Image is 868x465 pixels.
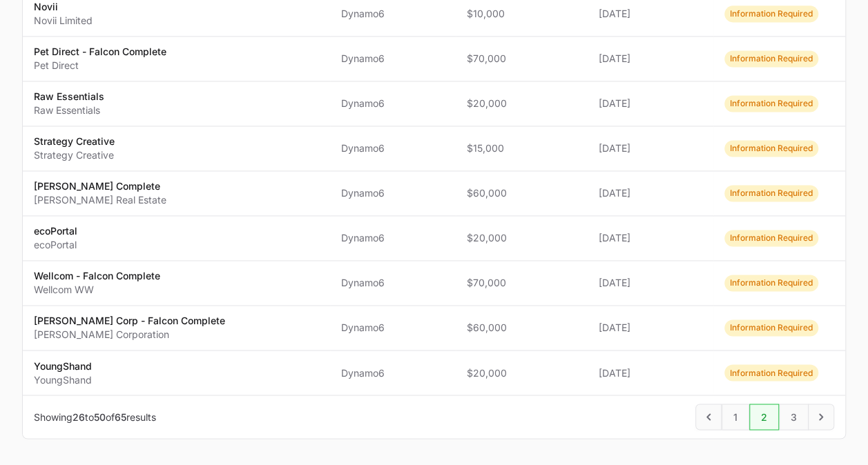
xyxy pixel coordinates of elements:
[34,148,115,162] p: Strategy Creative
[34,14,93,28] p: Novii Limited
[341,52,445,66] span: Dynamo6
[94,410,106,422] span: 50
[599,186,702,200] span: [DATE]
[34,359,92,373] p: YoungShand
[73,410,85,422] span: 26
[34,269,160,283] p: Wellcom - Falcon Complete
[467,186,577,200] span: $60,000
[34,283,160,297] p: Wellcom WW
[467,52,577,66] span: $70,000
[34,373,92,386] p: YoungShand
[34,193,166,207] p: [PERSON_NAME] Real Estate
[722,404,749,430] span: 1
[599,97,702,110] span: [DATE]
[779,404,809,430] span: 3
[341,276,445,290] span: Dynamo6
[467,231,577,245] span: $20,000
[599,321,702,335] span: [DATE]
[467,366,577,379] span: $20,000
[341,186,445,200] span: Dynamo6
[599,141,702,155] span: [DATE]
[599,276,702,290] span: [DATE]
[34,45,166,59] p: Pet Direct - Falcon Complete
[599,366,702,379] span: [DATE]
[341,366,445,379] span: Dynamo6
[467,276,577,290] span: $70,000
[341,141,445,155] span: Dynamo6
[34,328,225,342] p: [PERSON_NAME] Corporation
[34,90,104,103] p: Raw Essentials
[695,404,722,430] span: Previous
[34,238,77,252] p: ecoPortal
[808,404,834,430] span: Next
[34,135,115,148] p: Strategy Creative
[115,410,126,422] span: 65
[599,52,702,66] span: [DATE]
[341,231,445,245] span: Dynamo6
[467,97,577,110] span: $20,000
[467,141,577,155] span: $15,000
[34,179,166,193] p: [PERSON_NAME] Complete
[34,59,166,72] p: Pet Direct
[34,224,77,238] p: ecoPortal
[341,321,445,335] span: Dynamo6
[34,314,225,328] p: [PERSON_NAME] Corp - Falcon Complete
[467,7,577,21] span: $10,000
[341,97,445,110] span: Dynamo6
[341,7,445,21] span: Dynamo6
[599,7,702,21] span: [DATE]
[749,404,779,430] span: 2
[34,103,104,117] p: Raw Essentials
[34,410,156,424] p: Showing to of results
[467,321,577,335] span: $60,000
[599,231,702,245] span: [DATE]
